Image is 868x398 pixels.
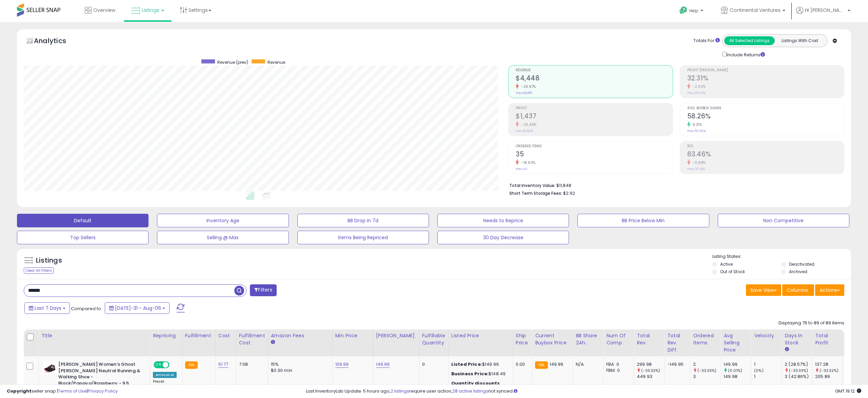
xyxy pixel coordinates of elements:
[519,160,536,165] small: -18.60%
[519,122,537,127] small: -25.48%
[637,332,662,346] div: Total Rev.
[93,7,115,14] span: Overview
[422,332,446,346] div: Fulfillable Quantity
[687,129,706,133] small: Prev: 53.30%
[815,361,843,367] div: 137.28
[17,214,149,227] button: Default
[550,361,564,367] span: 149.99
[754,332,779,339] div: Velocity
[451,361,508,367] div: $149.99
[451,371,508,377] div: $148.49
[789,368,808,373] small: (-33.33%)
[516,112,672,121] h2: $1,437
[724,36,775,45] button: All Selected Listings
[71,305,102,312] span: Compared to:
[437,231,569,244] button: 30 Day Decrease
[667,361,685,367] div: -149.95
[693,38,720,44] div: Totals For
[815,284,844,296] button: Actions
[815,332,840,346] div: Total Profit
[754,374,782,380] div: 1
[516,129,533,133] small: Prev: $1,929
[509,183,555,188] b: Total Inventory Value:
[239,361,263,367] div: 7.08
[606,367,629,374] div: FBM: 0
[105,302,170,314] button: [DATE]-31 - Aug-06
[391,388,409,394] a: 2 listings
[687,69,844,72] span: Profit [PERSON_NAME]
[576,361,598,367] div: N/A
[718,214,849,227] button: Non Competitive
[746,284,781,296] button: Save View
[271,332,330,339] div: Amazon Fees
[535,361,548,369] small: FBA
[335,361,349,368] a: 109.99
[297,231,429,244] button: Items Being Repriced
[785,332,809,346] div: Days In Stock
[153,332,179,339] div: Repricing
[687,150,844,159] h2: 63.46%
[516,107,672,110] span: Profit
[687,112,844,121] h2: 58.26%
[785,361,812,367] div: 2 (28.57%)
[693,332,718,346] div: Ordered Items
[637,361,664,367] div: 299.98
[805,7,846,14] span: Hi [PERSON_NAME]
[519,84,536,89] small: -23.97%
[516,145,672,148] span: Ordered Items
[674,1,710,22] a: Help
[35,305,61,311] span: Last 7 Days
[41,332,147,339] div: Title
[24,267,54,274] div: Clear All Filters
[451,332,510,339] div: Listed Price
[43,361,57,375] img: 41u0J803BWL._SL40_.jpg
[516,332,529,346] div: Ship Price
[535,332,570,346] div: Current Buybox Price
[679,6,688,15] i: Get Help
[687,167,705,171] small: Prev: 70.42%
[516,167,527,171] small: Prev: 43
[717,51,773,58] div: Include Returns
[720,269,745,274] label: Out of Stock
[785,346,789,353] small: Days In Stock.
[516,361,527,367] div: 0.00
[271,361,327,367] div: 15%
[690,122,702,127] small: 9.31%
[36,256,62,265] h5: Listings
[185,332,213,339] div: Fulfillment
[509,190,562,196] b: Short Term Storage Fees:
[271,367,327,374] div: $0.30 min
[785,374,812,380] div: 3 (42.86%)
[712,253,851,260] p: Listing States:
[606,361,629,367] div: FBA: 0
[17,231,149,244] button: Top Sellers
[516,91,532,95] small: Prev: $5,851
[250,284,276,296] button: Filters
[787,287,808,293] span: Columns
[606,332,631,346] div: Num of Comp.
[724,332,748,354] div: Avg Selling Price
[437,214,569,227] button: Needs to Reprice
[690,160,706,165] small: -9.88%
[509,181,839,189] li: $11,848
[687,145,844,148] span: ROI
[218,361,229,368] a: 51.77
[306,388,861,395] div: Last InventoryLab Update: 5 hours ago, require user action, not synced.
[185,361,198,369] small: FBA
[667,332,687,354] div: Total Rev. Diff.
[687,107,844,110] span: Avg. Buybox Share
[422,361,443,367] div: 0
[24,302,70,314] button: Last 7 Days
[157,231,289,244] button: Selling @ Max
[516,74,672,83] h2: $4,448
[693,374,721,380] div: 3
[815,374,843,380] div: 205.89
[687,91,705,95] small: Prev: 32.97%
[217,59,248,65] span: Revenue (prev)
[516,150,672,159] h2: 35
[218,332,233,339] div: Cost
[452,388,488,394] a: 28 active listings
[142,7,159,14] span: Listings
[7,388,118,395] div: seller snap | |
[451,361,482,367] b: Listed Price:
